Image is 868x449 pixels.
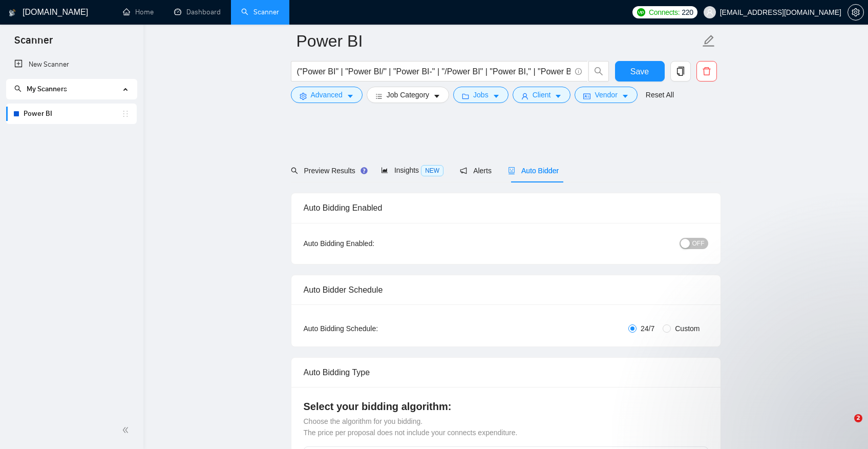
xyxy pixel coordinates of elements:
[304,399,708,414] h4: Select your bidding algorithm:
[14,54,129,75] a: New Scanner
[304,417,518,437] span: Choose the algorithm for you bidding. The price per proposal does not include your connects expen...
[583,92,590,100] span: idcard
[649,7,680,18] span: Connects:
[121,110,130,118] span: holder
[433,92,440,100] span: caret-down
[697,67,716,76] span: delete
[381,167,388,174] span: area-chart
[533,89,551,100] span: Client
[595,89,617,100] span: Vendor
[460,167,467,174] span: notification
[637,323,659,334] span: 24/7
[304,238,438,249] div: Auto Bidding Enabled:
[630,65,649,78] span: Save
[508,167,559,175] span: Auto Bidder
[291,167,298,174] span: search
[359,166,369,175] div: Tooltip anchor
[848,8,863,16] span: setting
[706,9,713,16] span: user
[589,67,608,76] span: search
[848,8,864,16] a: setting
[848,4,864,21] button: setting
[833,414,858,439] iframe: Intercom live chat
[521,92,528,100] span: user
[671,67,690,76] span: copy
[671,323,704,334] span: Custom
[123,8,154,16] a: homeHome
[6,104,137,124] li: Power BI
[304,275,708,304] div: Auto Bidder Schedule
[508,167,515,174] span: robot
[588,61,609,81] button: search
[575,87,637,103] button: idcardVendorcaret-down
[367,87,449,103] button: barsJob Categorycaret-down
[854,414,862,422] span: 2
[453,87,509,103] button: folderJobscaret-down
[9,5,16,21] img: logo
[702,34,715,48] span: edit
[637,8,645,16] img: upwork-logo.png
[460,167,492,175] span: Alerts
[304,358,708,387] div: Auto Bidding Type
[304,323,438,334] div: Auto Bidding Schedule:
[555,92,562,100] span: caret-down
[122,425,132,435] span: double-left
[421,165,443,176] span: NEW
[696,61,717,81] button: delete
[646,89,674,100] a: Reset All
[241,8,279,16] a: searchScanner
[575,68,582,75] span: info-circle
[513,87,571,103] button: userClientcaret-down
[387,89,429,100] span: Job Category
[375,92,383,100] span: bars
[291,87,363,103] button: settingAdvancedcaret-down
[622,92,629,100] span: caret-down
[462,92,469,100] span: folder
[297,28,700,54] input: Scanner name...
[27,85,67,93] span: My Scanners
[300,92,307,100] span: setting
[615,61,665,81] button: Save
[14,85,67,93] span: My Scanners
[14,85,22,92] span: search
[24,104,121,124] a: Power BI
[6,54,137,75] li: New Scanner
[6,33,61,54] span: Scanner
[670,61,691,81] button: copy
[493,92,500,100] span: caret-down
[347,92,354,100] span: caret-down
[692,238,705,249] span: OFF
[473,89,489,100] span: Jobs
[381,166,443,174] span: Insights
[297,65,570,78] input: Search Freelance Jobs...
[291,167,365,175] span: Preview Results
[304,193,708,222] div: Auto Bidding Enabled
[174,8,221,16] a: dashboardDashboard
[682,7,693,18] span: 220
[311,89,343,100] span: Advanced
